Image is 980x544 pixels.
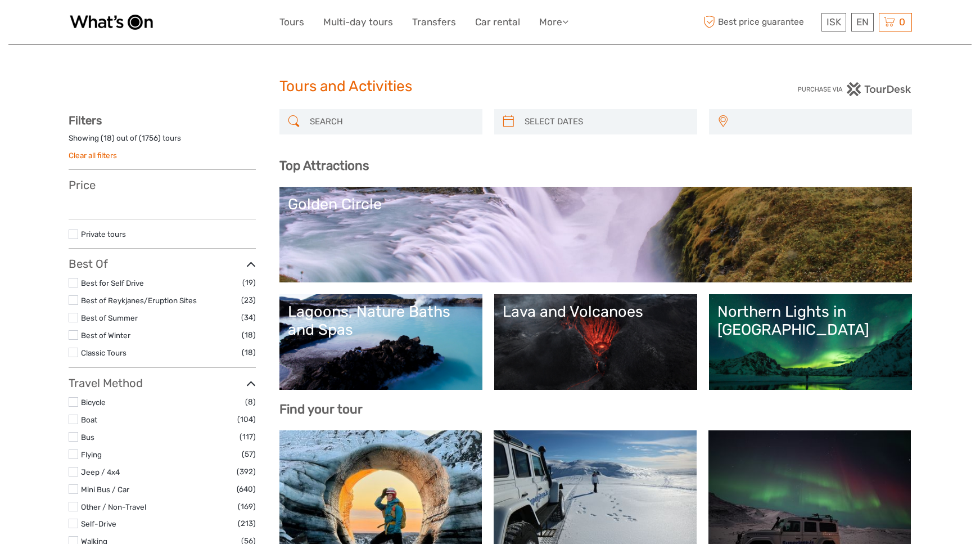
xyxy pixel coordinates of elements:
span: Best price guarantee [701,13,819,32]
a: Private tours [81,230,126,239]
a: Tours [279,14,304,30]
a: More [539,14,568,30]
a: Golden Circle [288,195,904,274]
b: Find your tour [279,402,363,417]
div: Showing ( ) out of ( ) tours [69,133,256,150]
a: Best of Summer [81,313,138,322]
a: Boat [81,415,97,424]
span: (19) [242,276,256,289]
span: (23) [241,294,256,307]
input: SEARCH [305,112,477,132]
div: Lagoons, Nature Baths and Spas [288,303,474,339]
h3: Price [69,178,256,192]
div: EN [851,13,874,32]
a: Multi-day tours [323,14,393,30]
span: ISK [827,16,841,28]
span: (104) [237,413,256,426]
h3: Best Of [69,257,256,271]
a: Best of Winter [81,331,130,340]
a: Bus [81,433,94,442]
a: Other / Non-Travel [81,502,146,511]
a: Flying [81,450,102,459]
a: Transfers [412,14,456,30]
span: (18) [242,329,256,341]
span: 0 [897,16,907,28]
span: (57) [242,448,256,461]
span: (34) [241,311,256,324]
label: 18 [103,133,112,143]
a: Self-Drive [81,519,116,528]
label: 1756 [142,133,158,143]
a: Lagoons, Nature Baths and Spas [288,303,474,381]
h1: Tours and Activities [279,78,701,96]
a: Bicycle [81,398,106,407]
span: (8) [245,395,256,408]
div: Golden Circle [288,195,904,213]
a: Clear all filters [69,151,117,160]
a: Car rental [475,14,520,30]
a: Best of Reykjanes/Eruption Sites [81,296,197,305]
a: Northern Lights in [GEOGRAPHIC_DATA] [717,303,904,381]
strong: Filters [69,114,102,127]
img: PurchaseViaTourDesk.png [797,82,911,96]
a: Lava and Volcanoes [503,303,689,381]
span: (640) [237,483,256,496]
a: Best for Self Drive [81,278,144,287]
a: Jeep / 4x4 [81,467,120,476]
input: SELECT DATES [520,112,692,132]
h3: Travel Method [69,376,256,390]
span: (117) [240,430,256,443]
span: (392) [237,465,256,478]
div: Lava and Volcanoes [503,303,689,321]
a: Mini Bus / Car [81,485,129,494]
div: Northern Lights in [GEOGRAPHIC_DATA] [717,303,904,339]
span: (169) [238,500,256,513]
span: (213) [238,517,256,530]
img: What's On [69,8,154,36]
b: Top Attractions [279,158,369,173]
span: (18) [242,346,256,359]
a: Classic Tours [81,348,127,357]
